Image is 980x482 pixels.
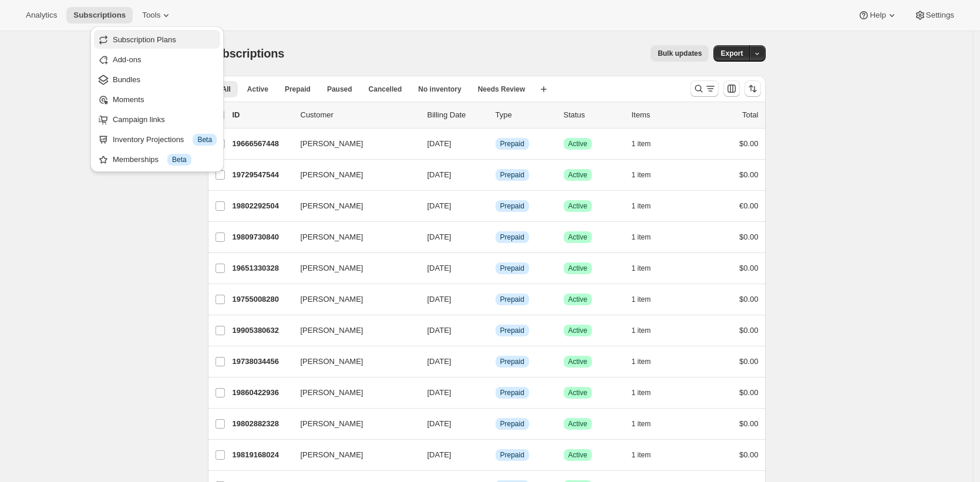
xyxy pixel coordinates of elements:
[94,90,220,109] button: Moments
[500,326,524,335] span: Prepaid
[233,291,759,308] div: 19755008280[PERSON_NAME][DATE]InfoPrepaidSuccessActive1 item$0.00
[739,388,759,397] span: $0.00
[113,134,217,146] div: Inventory Projections
[632,353,664,370] button: 1 item
[233,387,291,399] p: 19860422936
[233,447,759,463] div: 19819168024[PERSON_NAME][DATE]InfoPrepaidSuccessActive1 item$0.00
[233,418,291,430] p: 19802882328
[632,139,651,149] span: 1 item
[66,7,133,23] button: Subscriptions
[113,55,141,64] span: Add-ons
[301,449,363,461] span: [PERSON_NAME]
[427,388,452,397] span: [DATE]
[113,75,140,84] span: Bundles
[500,357,524,366] span: Prepaid
[427,326,452,335] span: [DATE]
[233,109,759,121] div: IDCustomerBilling DateTypeStatusItemsTotal
[294,321,411,340] button: [PERSON_NAME]
[94,30,220,49] button: Subscription Plans
[208,47,285,60] span: Subscriptions
[870,11,885,20] span: Help
[739,419,759,428] span: $0.00
[500,139,524,149] span: Prepaid
[632,357,651,366] span: 1 item
[301,109,418,121] p: Customer
[301,294,363,305] span: [PERSON_NAME]
[632,388,651,397] span: 1 item
[233,416,759,432] div: 19802882328[PERSON_NAME][DATE]InfoPrepaidSuccessActive1 item$0.00
[568,170,588,180] span: Active
[632,201,651,211] span: 1 item
[568,326,588,335] span: Active
[632,232,651,242] span: 1 item
[113,154,217,166] div: Memberships
[632,264,651,273] span: 1 item
[691,80,719,97] button: Search and filter results
[568,139,588,149] span: Active
[632,450,651,460] span: 1 item
[301,418,363,430] span: [PERSON_NAME]
[500,264,524,273] span: Prepaid
[632,385,664,401] button: 1 item
[651,45,709,62] button: Bulk updates
[135,7,179,23] button: Tools
[94,70,220,89] button: Bundles
[427,109,486,121] p: Billing Date
[113,35,176,44] span: Subscription Plans
[301,231,363,243] span: [PERSON_NAME]
[233,449,291,461] p: 19819168024
[233,109,291,121] p: ID
[94,150,220,168] button: Memberships
[113,115,165,124] span: Campaign links
[427,264,452,272] span: [DATE]
[739,264,759,272] span: $0.00
[172,155,187,164] span: Beta
[73,11,126,20] span: Subscriptions
[478,85,526,94] span: Needs Review
[26,11,57,20] span: Analytics
[632,419,651,429] span: 1 item
[632,198,664,214] button: 1 item
[568,357,588,366] span: Active
[632,170,651,180] span: 1 item
[723,80,740,97] button: Customize table column order and visibility
[233,200,291,212] p: 19802292504
[427,450,452,459] span: [DATE]
[94,50,220,69] button: Add-ons
[568,295,588,304] span: Active
[197,135,212,144] span: Beta
[301,169,363,181] span: [PERSON_NAME]
[369,85,402,94] span: Cancelled
[745,80,761,97] button: Sort the results
[233,136,759,152] div: 19666567448[PERSON_NAME][DATE]InfoPrepaidSuccessActive1 item$0.00
[233,325,291,336] p: 19905380632
[233,231,291,243] p: 19809730840
[301,262,363,274] span: [PERSON_NAME]
[294,259,411,278] button: [PERSON_NAME]
[233,385,759,401] div: 19860422936[PERSON_NAME][DATE]InfoPrepaidSuccessActive1 item$0.00
[568,450,588,460] span: Active
[500,450,524,460] span: Prepaid
[294,134,411,153] button: [PERSON_NAME]
[285,85,311,94] span: Prepaid
[632,229,664,245] button: 1 item
[739,295,759,304] span: $0.00
[739,232,759,241] span: $0.00
[247,85,268,94] span: Active
[427,232,452,241] span: [DATE]
[427,170,452,179] span: [DATE]
[739,326,759,335] span: $0.00
[427,295,452,304] span: [DATE]
[233,356,291,368] p: 19738034456
[142,11,160,20] span: Tools
[233,262,291,274] p: 19651330328
[739,139,759,148] span: $0.00
[294,290,411,309] button: [PERSON_NAME]
[427,419,452,428] span: [DATE]
[427,357,452,366] span: [DATE]
[568,419,588,429] span: Active
[233,353,759,370] div: 19738034456[PERSON_NAME][DATE]InfoPrepaidSuccessActive1 item$0.00
[233,198,759,214] div: 19802292504[PERSON_NAME][DATE]InfoPrepaidSuccessActive1 item€0.00
[632,291,664,308] button: 1 item
[568,264,588,273] span: Active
